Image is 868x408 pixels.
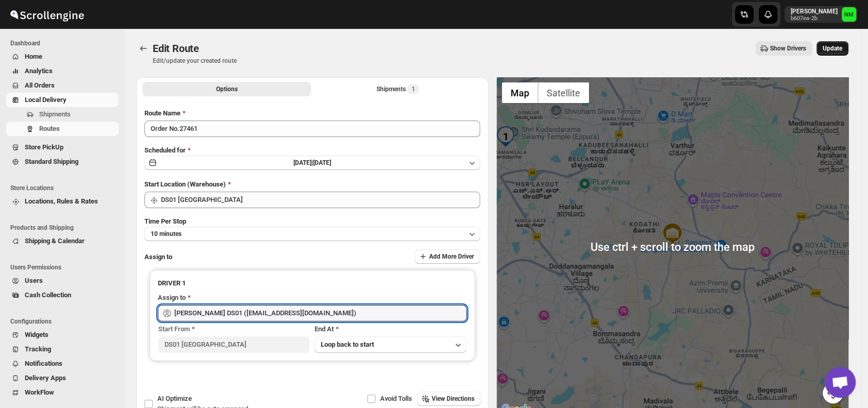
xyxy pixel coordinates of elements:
[25,81,55,89] span: All Orders
[6,356,119,371] button: Notifications
[25,360,62,367] span: Notifications
[784,6,857,23] button: User menu
[25,331,48,338] span: Widgets
[25,345,51,353] span: Tracking
[25,197,98,205] span: Locations, Rules & Rates
[39,125,60,132] span: Routes
[153,57,237,65] p: Edit/update your created route
[8,2,86,27] img: ScrollEngine
[842,7,856,22] span: Narjit Magar
[10,39,119,47] span: Dashboard
[158,293,186,303] div: Assign to
[136,100,488,403] div: All Route Options
[6,78,119,93] button: All Orders
[25,291,71,299] span: Cash Collection
[6,328,119,342] button: Widgets
[6,274,119,288] button: Users
[315,336,466,353] button: Loop back to start
[6,288,119,302] button: Cash Collection
[6,385,119,400] button: WorkFlow
[432,395,474,403] span: View Directions
[25,374,66,382] span: Delivery Apps
[823,383,843,403] button: Map camera controls
[6,64,119,78] button: Analytics
[144,253,172,261] span: Assign to
[158,325,190,333] span: Start From
[25,277,43,284] span: Users
[816,41,848,56] button: Update
[10,224,119,232] span: Products and Shipping
[136,41,151,56] button: Routes
[174,305,467,321] input: Search assignee
[25,143,63,151] span: Store PickUp
[6,49,119,64] button: Home
[144,217,186,225] span: Time Per Stop
[293,159,313,166] span: [DATE] |
[380,395,412,402] span: Avoid Tolls
[25,237,85,245] span: Shipping & Calendar
[825,367,856,398] a: Open chat
[321,341,374,348] span: Loop back to start
[10,184,119,192] span: Store Locations
[6,342,119,356] button: Tracking
[144,156,480,170] button: [DATE]|[DATE]
[25,67,53,75] span: Analytics
[144,109,181,117] span: Route Name
[161,192,480,208] input: Search location
[144,227,480,241] button: 10 minutes
[216,85,238,93] span: Options
[6,122,119,136] button: Routes
[6,371,119,385] button: Delivery Apps
[10,263,119,271] span: Users Permissions
[6,107,119,122] button: Shipments
[770,44,806,53] span: Show Drivers
[495,126,516,147] div: 1
[411,85,415,93] span: 1
[144,180,226,188] span: Start Location (Warehouse)
[25,53,42,60] span: Home
[429,252,474,261] span: Add More Driver
[6,194,119,209] button: Locations, Rules & Rates
[844,11,854,18] text: NM
[376,84,419,94] div: Shipments
[153,42,199,55] span: Edit Route
[25,96,67,104] span: Local Delivery
[158,278,467,288] h3: DRIVER 1
[157,395,192,402] span: AI Optimize
[39,110,71,118] span: Shipments
[144,146,186,154] span: Scheduled for
[25,388,54,396] span: WorkFlow
[502,82,538,103] button: Show street map
[417,392,481,406] button: View Directions
[315,324,466,334] div: End At
[313,82,482,96] button: Selected Shipments
[791,7,838,15] p: [PERSON_NAME]
[142,82,311,96] button: All Route Options
[151,230,182,238] span: 10 minutes
[756,41,812,56] button: Show Drivers
[823,44,842,53] span: Update
[415,249,480,264] button: Add More Driver
[144,121,480,137] input: Eg: Bengaluru Route
[6,234,119,248] button: Shipping & Calendar
[313,159,331,166] span: [DATE]
[25,158,78,165] span: Standard Shipping
[791,15,838,22] p: b607ea-2b
[538,82,589,103] button: Show satellite imagery
[10,317,119,326] span: Configurations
